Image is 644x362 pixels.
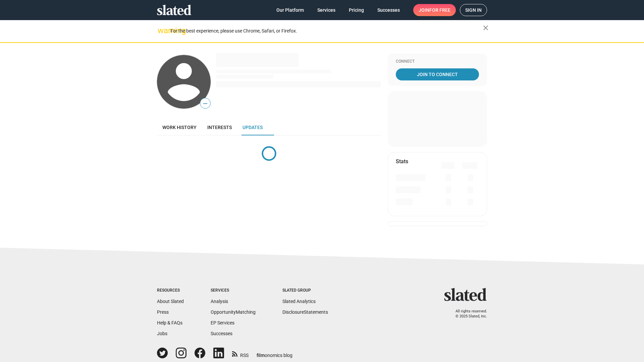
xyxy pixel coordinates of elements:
mat-icon: close [482,24,490,32]
a: Successes [372,4,405,16]
a: EP Services [211,320,234,325]
span: film [257,353,265,358]
a: Work history [157,119,202,135]
a: Help & FAQs [157,320,182,325]
span: Updates [243,125,263,130]
a: Interests [202,119,237,135]
span: for free [429,4,450,16]
a: Services [312,4,341,16]
span: Pricing [349,4,364,16]
a: Press [157,309,169,315]
div: Resources [157,288,184,293]
a: Pricing [343,4,369,16]
mat-card-title: Stats [396,158,408,165]
div: For the best experience, please use Chrome, Safari, or Firefox. [170,26,483,36]
a: Slated Analytics [282,299,316,304]
a: Analysis [211,299,228,304]
span: Services [317,4,335,16]
span: Our Platform [276,4,304,16]
span: Join [419,4,450,16]
a: Our Platform [271,4,309,16]
a: Successes [211,331,232,336]
a: RSS [232,348,249,359]
div: Services [211,288,256,293]
mat-icon: warning [158,26,166,35]
a: DisclosureStatements [282,309,328,315]
a: Jobs [157,331,167,336]
span: Successes [377,4,400,16]
a: Join To Connect [396,68,479,80]
div: Slated Group [282,288,328,293]
a: About Slated [157,299,184,304]
a: Updates [237,119,268,135]
p: All rights reserved. © 2025 Slated, Inc. [448,309,487,319]
span: Sign in [465,4,482,16]
a: Sign in [460,4,487,16]
div: Connect [396,59,479,64]
a: Joinfor free [413,4,456,16]
a: OpportunityMatching [211,309,256,315]
span: Work history [162,125,197,130]
span: Interests [207,125,232,130]
span: — [200,99,210,108]
a: filmonomics blog [257,347,292,359]
span: Join To Connect [397,68,478,80]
